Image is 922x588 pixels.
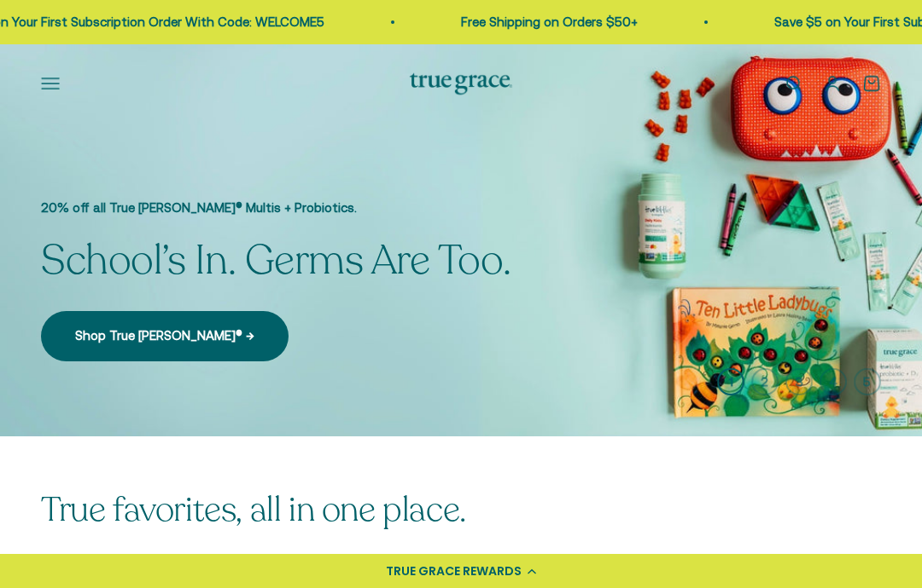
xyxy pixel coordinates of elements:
split-lines: School’s In. Germs Are Too. [41,233,511,288]
split-lines: True favorites, all in one place. [41,487,466,533]
button: 2 [751,368,779,395]
p: 20% off all True [PERSON_NAME]® Multis + Probiotics. [41,198,511,218]
button: 5 [854,368,881,395]
a: Shop True [PERSON_NAME]® → [41,311,289,360]
button: 1 [717,368,744,395]
button: 3 [785,368,813,395]
a: Free Shipping on Orders $50+ [458,14,634,29]
button: 4 [820,368,847,395]
div: TRUE GRACE REWARDS [386,562,522,580]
